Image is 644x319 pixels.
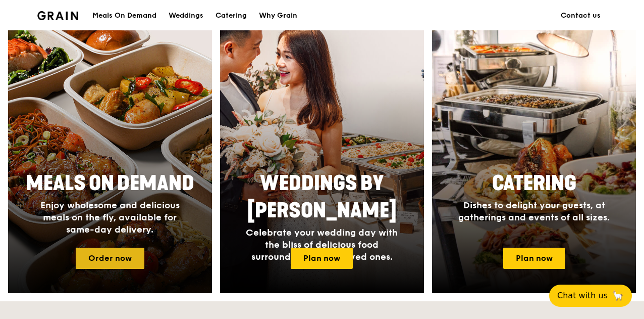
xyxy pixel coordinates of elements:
[557,290,608,302] span: Chat with us
[37,11,78,20] img: Grain
[216,1,247,31] div: Catering
[503,248,565,269] a: Plan now
[492,171,576,196] span: Catering
[40,200,180,235] span: Enjoy wholesome and delicious meals on the fly, available for same-day delivery.
[253,1,303,31] a: Why Grain
[209,1,253,31] a: Catering
[291,248,353,269] a: Plan now
[92,1,156,31] div: Meals On Demand
[163,1,209,31] a: Weddings
[432,26,636,293] a: CateringDishes to delight your guests, at gatherings and events of all sizes.Plan now
[549,285,632,307] button: Chat with us🦙
[458,200,610,223] span: Dishes to delight your guests, at gatherings and events of all sizes.
[259,1,297,31] div: Why Grain
[246,227,398,262] span: Celebrate your wedding day with the bliss of delicious food surrounded by your loved ones.
[220,26,424,293] a: Weddings by [PERSON_NAME]Celebrate your wedding day with the bliss of delicious food surrounded b...
[612,290,624,302] span: 🦙
[555,1,607,31] a: Contact us
[169,1,203,31] div: Weddings
[26,171,194,196] span: Meals On Demand
[8,26,212,293] a: Meals On DemandEnjoy wholesome and delicious meals on the fly, available for same-day delivery.Or...
[247,171,397,223] span: Weddings by [PERSON_NAME]
[76,248,144,269] a: Order now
